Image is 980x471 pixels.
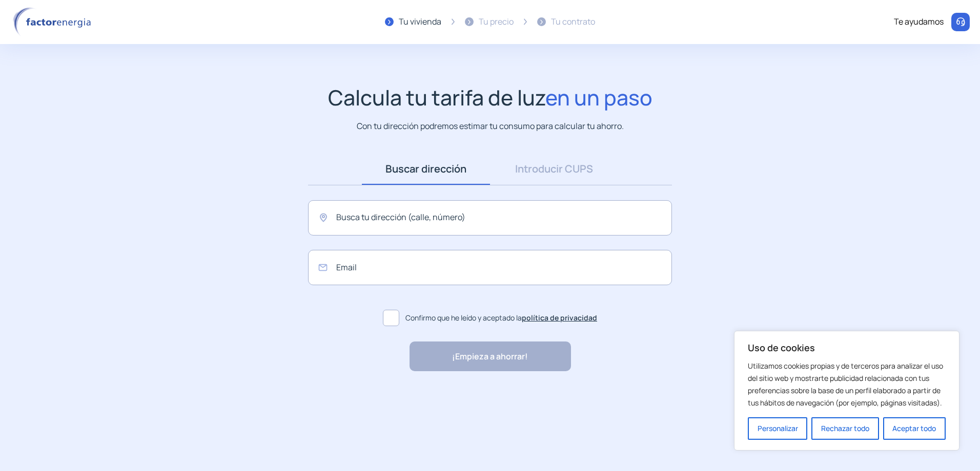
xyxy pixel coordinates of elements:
[405,312,597,324] span: Confirmo que he leído y aceptado la
[328,85,652,110] h1: Calcula tu tarifa de luz
[811,417,879,440] button: Rechazar todo
[748,341,946,354] p: Uso de cookies
[551,15,595,29] div: Tu contrato
[883,417,946,440] button: Aceptar todo
[362,153,490,185] a: Buscar dirección
[399,15,441,29] div: Tu vivienda
[10,7,97,37] img: logo factor
[545,83,652,112] span: en un paso
[748,360,946,409] p: Utilizamos cookies propias y de terceros para analizar el uso del sitio web y mostrarte publicida...
[522,313,597,323] a: política de privacidad
[894,15,944,29] div: Te ayudamos
[357,120,624,133] p: Con tu dirección podremos estimar tu consumo para calcular tu ahorro.
[734,331,959,451] div: Uso de cookies
[955,17,966,27] img: llamar
[479,15,514,29] div: Tu precio
[490,153,618,185] a: Introducir CUPS
[748,417,807,440] button: Personalizar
